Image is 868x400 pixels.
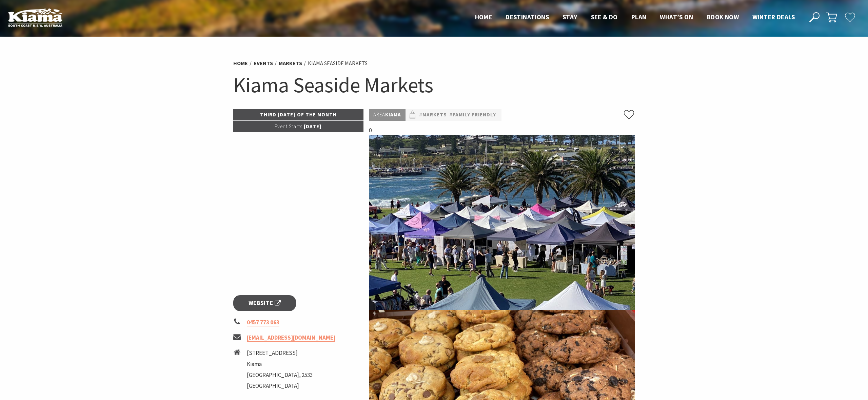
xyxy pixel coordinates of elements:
[233,71,635,99] h1: Kiama Seaside Markets
[247,348,313,358] li: [STREET_ADDRESS]
[591,13,618,21] span: See & Do
[563,13,577,21] span: Stay
[591,13,618,22] a: See & Do
[249,299,281,308] span: Website
[233,121,363,132] p: [DATE]
[247,360,313,369] li: Kiama
[254,60,273,67] a: Events
[233,60,248,67] a: Home
[707,13,739,21] span: Book now
[752,13,795,21] span: Winter Deals
[233,109,363,120] p: Third [DATE] of the Month
[660,13,693,22] a: What’s On
[506,13,549,21] span: Destinations
[247,319,279,326] a: 0457 773 063
[631,13,647,22] a: Plan
[8,8,62,27] img: Kiama Logo
[279,60,302,67] a: Markets
[449,111,496,119] a: #Family Friendly
[707,13,739,22] a: Book now
[563,13,577,22] a: Stay
[275,123,304,130] span: Event Starts:
[247,370,313,380] li: [GEOGRAPHIC_DATA], 2533
[631,13,647,21] span: Plan
[468,12,802,23] nav: Main Menu
[247,334,335,342] a: [EMAIL_ADDRESS][DOMAIN_NAME]
[475,13,492,21] span: Home
[369,135,635,310] img: Kiama Seaside Market
[506,13,549,22] a: Destinations
[247,381,313,391] li: [GEOGRAPHIC_DATA]
[373,111,385,118] span: Area
[660,13,693,21] span: What’s On
[233,295,296,311] a: Website
[475,13,492,22] a: Home
[752,13,795,22] a: Winter Deals
[419,111,447,119] a: #Markets
[308,59,368,68] li: Kiama Seaside Markets
[369,109,406,121] p: Kiama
